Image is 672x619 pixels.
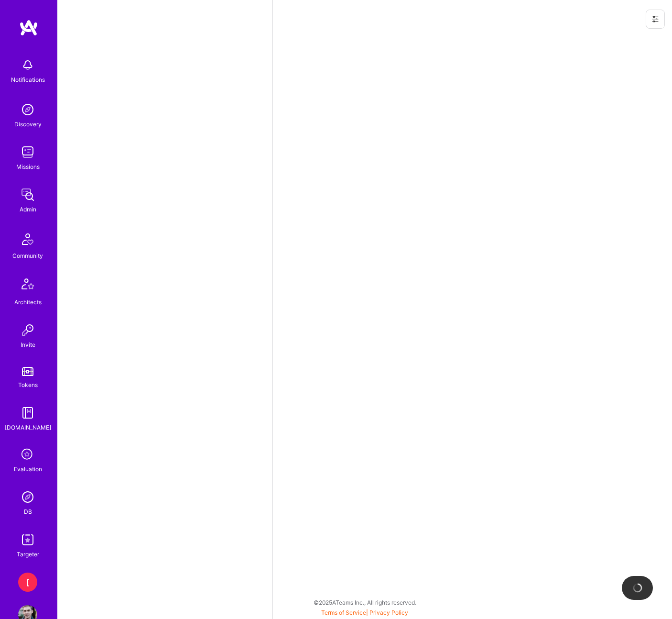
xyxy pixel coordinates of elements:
[16,228,39,251] img: Community
[18,530,37,549] img: Skill Targeter
[11,75,45,85] div: Notifications
[18,573,37,592] div: [
[21,340,35,350] div: Invite
[18,55,37,75] img: bell
[19,446,37,464] i: icon SelectionTeam
[369,609,408,616] a: Privacy Policy
[321,609,366,616] a: Terms of Service
[321,609,408,616] span: |
[17,549,39,559] div: Targeter
[5,422,51,432] div: [DOMAIN_NAME]
[12,251,43,261] div: Community
[57,590,672,614] div: © 2025 ATeams Inc., All rights reserved.
[24,507,32,517] div: DB
[19,19,38,36] img: logo
[18,380,38,390] div: Tokens
[632,583,643,593] img: loading
[18,403,37,422] img: guide book
[14,464,42,474] div: Evaluation
[18,185,37,204] img: admin teamwork
[16,274,39,297] img: Architects
[14,119,42,129] div: Discovery
[18,321,37,340] img: Invite
[16,162,40,172] div: Missions
[20,204,36,214] div: Admin
[22,367,33,376] img: tokens
[18,100,37,119] img: discovery
[18,143,37,162] img: teamwork
[18,487,37,507] img: Admin Search
[14,297,42,307] div: Architects
[16,573,40,592] a: [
